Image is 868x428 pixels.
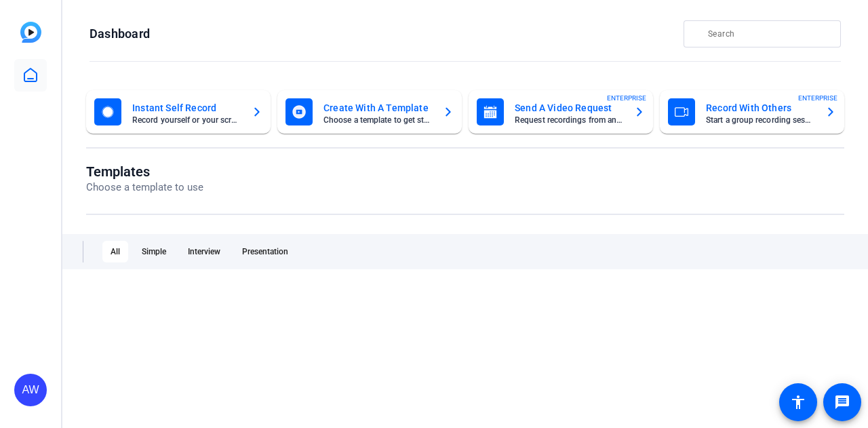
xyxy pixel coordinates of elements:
mat-card-title: Create With A Template [323,100,432,116]
mat-icon: accessibility [790,394,806,410]
div: All [102,241,128,262]
p: Choose a template to use [86,180,203,195]
mat-card-title: Record With Others [706,100,814,116]
span: ENTERPRISE [607,93,646,103]
h1: Dashboard [90,26,150,42]
mat-card-subtitle: Choose a template to get started [323,116,432,124]
mat-card-title: Instant Self Record [132,100,241,116]
button: Send A Video RequestRequest recordings from anyone, anywhereENTERPRISE [469,90,653,134]
button: Instant Self RecordRecord yourself or your screen [86,90,271,134]
div: AW [14,374,47,406]
mat-card-subtitle: Request recordings from anyone, anywhere [515,116,623,124]
div: Presentation [234,241,296,262]
mat-card-subtitle: Record yourself or your screen [132,116,241,124]
mat-icon: message [834,394,850,410]
input: Search [708,26,830,42]
mat-card-subtitle: Start a group recording session [706,116,814,124]
h1: Templates [86,163,203,180]
img: blue-gradient.svg [20,22,41,43]
mat-card-title: Send A Video Request [515,100,623,116]
button: Record With OthersStart a group recording sessionENTERPRISE [660,90,844,134]
div: Simple [134,241,174,262]
div: Interview [180,241,229,262]
button: Create With A TemplateChoose a template to get started [277,90,462,134]
span: ENTERPRISE [798,93,837,103]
